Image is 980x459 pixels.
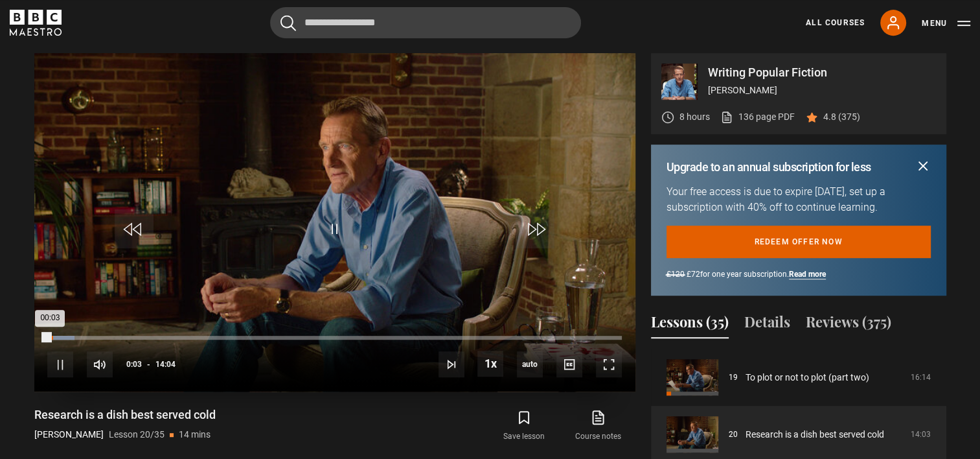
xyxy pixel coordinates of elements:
a: Research is a dish best served cold [746,428,884,441]
p: Writing Popular Fiction [708,67,936,78]
button: Save lesson [487,407,561,445]
a: Read more [789,270,826,279]
button: Captions [556,351,582,377]
button: Lessons (35) [651,311,729,338]
a: 136 page PDF [720,110,795,124]
a: All Courses [806,17,865,29]
svg: BBC Maestro [10,10,62,36]
p: Your free access is due to expire [DATE], set up a subscription with 40% off to continue learning. [667,184,931,215]
span: £72 [687,270,700,279]
p: 14 mins [179,428,211,441]
h1: Research is a dish best served cold [34,407,216,423]
p: 8 hours [679,110,710,124]
button: Pause [47,351,73,377]
p: Lesson 20/35 [109,428,165,441]
p: 4.8 (375) [823,110,860,124]
p: [PERSON_NAME] [34,428,104,441]
p: for one year subscription. [667,268,931,280]
video-js: Video Player [34,53,635,392]
p: [PERSON_NAME] [708,84,936,97]
a: Course notes [561,407,635,445]
div: Progress Bar [47,336,621,340]
span: £120 [667,270,685,279]
div: Current quality: 720p [517,351,543,377]
h2: Upgrade to an annual subscription for less [667,160,871,174]
a: To plot or not to plot (part two) [746,371,869,384]
button: Next Lesson [439,351,464,377]
button: Reviews (375) [806,311,891,338]
span: - [147,360,150,369]
button: Fullscreen [596,351,622,377]
button: Toggle navigation [922,17,970,30]
span: 0:03 [126,353,142,376]
button: Playback Rate [477,351,503,377]
button: Details [744,311,790,338]
span: 14:04 [155,353,176,376]
input: Search [270,7,581,38]
span: auto [517,351,543,377]
a: Redeem offer now [667,226,931,258]
button: Mute [87,351,113,377]
button: Submit the search query [280,15,296,31]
